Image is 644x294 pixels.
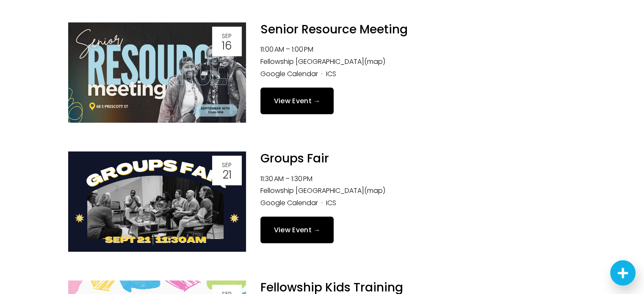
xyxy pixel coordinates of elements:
img: Groups Fair [68,151,246,252]
div: 16 [215,40,239,51]
time: 1:30 PM [291,174,312,184]
time: 1:00 PM [292,44,313,54]
a: Groups Fair [260,150,329,167]
img: Senior Resource Meeting [68,22,246,123]
a: View Event → [260,217,334,243]
a: ICS [326,198,336,208]
div: Sep [215,33,239,39]
a: View Event → [260,88,334,114]
div: Sep [215,162,239,168]
li: Fellowship [GEOGRAPHIC_DATA] [260,56,576,68]
a: Senior Resource Meeting [260,21,408,38]
a: Google Calendar [260,69,318,79]
a: (map) [364,186,385,195]
time: 11:30 AM [260,174,284,184]
li: Fellowship [GEOGRAPHIC_DATA] [260,185,576,197]
div: 21 [215,169,239,180]
a: Google Calendar [260,198,318,208]
a: (map) [364,57,385,66]
a: ICS [326,69,336,79]
time: 11:00 AM [260,44,284,54]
